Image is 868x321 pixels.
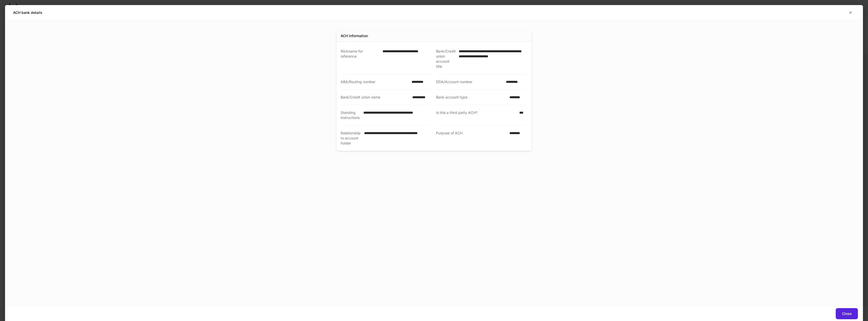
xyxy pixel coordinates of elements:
[436,131,506,146] div: Purpose of ACH
[436,79,503,84] div: DDA/Account number
[436,110,516,120] div: Is this a third party ACH?
[341,131,361,146] div: Relationship to account holder
[341,49,379,69] div: Nickname for reference
[341,33,368,38] div: ACH Information
[341,79,409,84] div: ABA/Routing number
[341,110,360,120] div: Standing instructions
[436,95,506,100] div: Bank account type
[341,95,409,100] div: Bank/Credit union name
[842,312,852,315] div: Close
[13,10,42,15] h5: ACH bank details
[836,308,858,319] button: Close
[436,49,456,69] div: Bank/Credit union account title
